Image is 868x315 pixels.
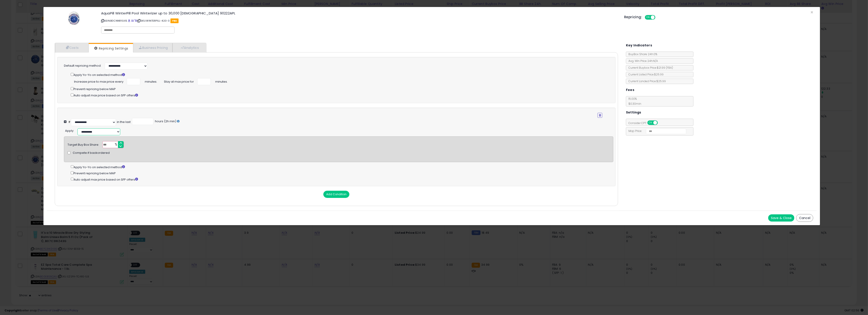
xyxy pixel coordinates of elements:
[65,127,74,133] div: :
[810,9,813,16] span: ×
[154,119,177,123] span: hours (2h min)
[71,72,602,77] div: Apply Yo-Yo on selected method
[657,121,664,125] span: OFF
[626,43,652,48] h5: Key Indicators
[67,11,81,25] img: 51tJL3T0xGL._SL60_.jpg
[626,52,657,56] span: BuyBox Share 24h: 0%
[71,86,602,91] div: Prevent repricing below MAP
[626,79,666,83] span: Current Landed Price: $25.99
[624,15,642,19] h5: Repricing:
[117,120,131,124] div: in the last
[626,87,635,93] h5: Fees
[657,66,673,70] span: $21.99
[796,214,813,222] button: Cancel
[71,177,613,182] div: Auto adjust max price based on SFP offers
[666,66,673,70] span: ( FBA )
[626,102,641,106] span: $0.30 min
[172,43,206,52] a: Analytics
[71,93,602,97] div: Auto adjust max price based on SFP offers
[648,121,653,125] span: ON
[64,64,101,68] label: Default repricing method:
[73,151,110,155] span: Compete if backordered
[112,141,119,148] span: %
[626,110,641,115] h5: Settings
[323,191,349,198] button: Add Condition
[71,164,613,169] div: Apply Yo-Yo on selected method
[626,121,664,125] span: Consider CPT:
[768,214,794,222] button: Save & Close
[626,129,686,133] span: Map Price:
[145,78,157,84] span: minutes.
[89,44,133,53] a: Repricing Settings
[170,18,179,23] span: FBA
[131,19,134,23] a: All offer listings
[68,141,99,147] div: Target Buy Box Share:
[215,78,228,84] span: minutes.
[101,17,617,24] p: ASIN: B0CNNR1GX5 | SKU: WINTERPILL-420-3
[164,78,194,84] span: Stay at max price for
[599,114,601,117] i: Remove Condition
[101,11,617,15] h3: AquaPill WinterPill Pool Winterizer up to 30,000 [DEMOGRAPHIC_DATA] 90222APL
[626,66,673,70] span: Current Buybox Price:
[71,170,613,175] div: Prevent repricing below MAP
[133,43,172,52] a: Business Pricing
[128,19,130,23] a: BuyBox page
[626,73,664,76] span: Current Listed Price: $25.99
[646,16,651,19] span: ON
[626,97,641,106] span: 15.00 %
[74,78,123,84] span: Increase price to max price every
[134,19,137,23] a: Your listing only
[65,129,73,133] span: Apply
[655,16,662,19] span: OFF
[626,59,658,63] span: Avg. Win Price 24h: N/A
[55,43,89,52] a: Costs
